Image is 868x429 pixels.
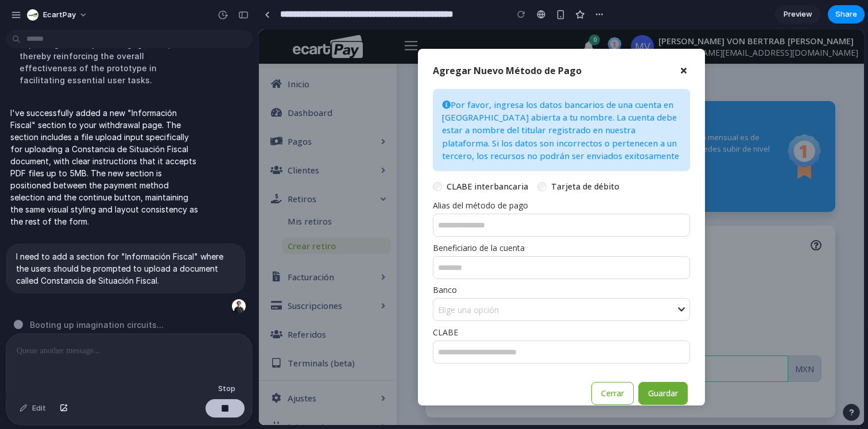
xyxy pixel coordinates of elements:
[22,6,94,24] button: EcartPay
[379,353,429,376] button: Guardar
[43,9,76,21] span: EcartPay
[775,5,821,24] a: Preview
[828,5,865,24] button: Share
[278,151,361,164] label: Tarjeta de débito
[174,151,269,164] label: CLABE interbancaria
[174,297,199,309] label: CLABE
[332,353,375,376] button: Cerrar
[174,254,431,266] legend: Banco
[174,153,183,162] input: CLABE interbancaria
[835,9,857,20] span: Share
[183,69,422,133] p: Por favor, ingresa los datos bancarios de una cuenta en [GEOGRAPHIC_DATA] abierta a tu nombre. La...
[30,319,164,331] span: Booting up imagination circuits ...
[174,212,266,225] label: Beneficiario de la cuenta
[784,9,812,20] span: Preview
[10,107,202,227] p: I've successfully added a new "Información Fiscal" section to your withdrawal page. The section i...
[16,250,235,287] p: I need to add a section for "Información Fiscal" where the users should be prompted to upload a d...
[214,381,240,396] div: Stop
[179,275,417,287] div: Elige una opción
[174,36,323,47] h5: Agregar Nuevo Método de Pago
[278,153,288,162] input: Tarjeta de débito
[174,170,269,182] label: Alias ​​del método de pago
